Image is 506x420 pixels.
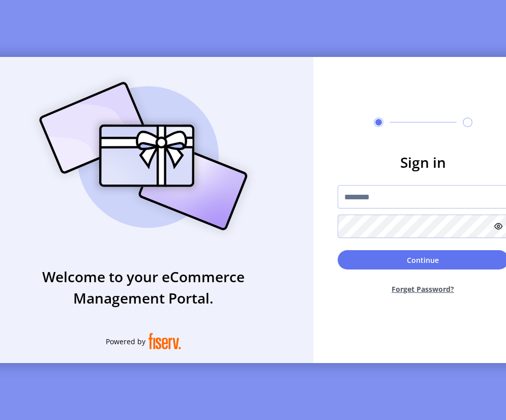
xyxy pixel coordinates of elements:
[106,336,145,347] span: Powered by
[24,71,263,242] img: card_Illustration.svg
